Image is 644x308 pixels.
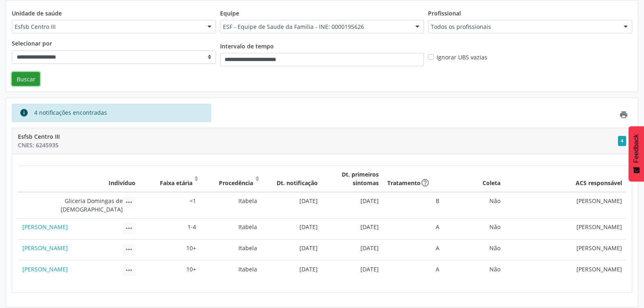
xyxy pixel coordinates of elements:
td: Não [444,239,505,260]
i:  [124,266,133,275]
i: info [20,108,28,117]
td: Itabela [201,192,262,218]
td: [PERSON_NAME] [504,260,626,281]
span: Esfsb Centro III [15,23,199,31]
label: Unidade de saúde [12,6,62,20]
td: Não [444,218,505,239]
label: Intervalo de tempo [220,39,274,53]
button: Feedback - Mostrar pesquisa [629,126,644,181]
label: Ignorar UBS vazias [437,53,487,61]
div: Dt. notificação [266,179,318,187]
td: Não [444,260,505,281]
td: B [383,192,444,218]
td: [DATE] [322,260,383,281]
td: A [383,239,444,260]
td: [DATE] [322,218,383,239]
div: Indivíduo [22,179,135,187]
td: Itabela [201,260,262,281]
label: Profissional [428,6,461,20]
td: [DATE] [322,239,383,260]
legend: Selecionar por [12,39,216,50]
a: [PERSON_NAME] [22,265,68,273]
td: Itabela [201,218,262,239]
td: Não [444,192,505,218]
td: [PERSON_NAME] [504,192,626,218]
a:  [619,110,628,121]
span: Feedback [633,134,640,163]
i: Imprimir [619,110,628,119]
div: Procedência [205,179,253,187]
div: Esfsb Centro III [18,132,618,141]
td: [DATE] [261,260,322,281]
td: <1 [140,192,201,218]
span: ESF - Equipe de Saude da Familia - INE: 0000195626 [223,23,408,31]
div: Tratamento [387,179,421,187]
div: ACS responsável [509,179,622,187]
td: [DATE] [261,192,322,218]
a: [PERSON_NAME] [22,244,68,252]
td: [DATE] [261,239,322,260]
td: [PERSON_NAME] [504,218,626,239]
label: Equipe [220,6,239,20]
td: 10+ [140,239,201,260]
td: A [383,218,444,239]
div: Faixa etária [144,179,192,187]
div: Dt. primeiros sintomas [326,170,379,187]
a: [PERSON_NAME] [22,223,68,231]
div: 4 notificações encontradas [34,108,107,117]
div: Coleta [448,179,500,187]
div: CNES: 6245935 [18,141,618,149]
td: Itabela [201,239,262,260]
td: [PERSON_NAME] [504,239,626,260]
span: Todos os profissionais [431,23,616,31]
i:  [421,178,430,187]
td: A [383,260,444,281]
i:  [124,245,133,254]
td: 10+ [140,260,201,281]
span: Gliceria Domingas de [DEMOGRAPHIC_DATA] [61,197,123,213]
i:  [124,198,133,207]
button: Buscar [12,72,40,86]
td: [DATE] [261,218,322,239]
i:  [124,224,133,233]
td: [DATE] [322,192,383,218]
td: 1-4 [140,218,201,239]
span: Notificações [618,136,626,146]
